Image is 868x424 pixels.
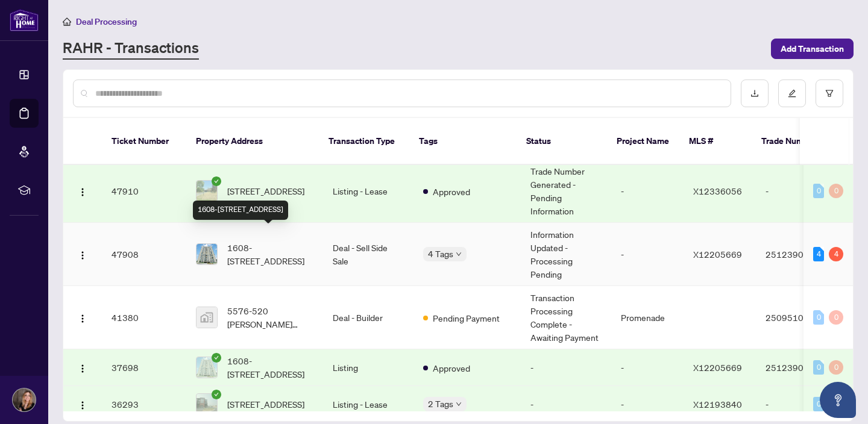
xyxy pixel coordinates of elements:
img: Logo [78,401,87,410]
span: X12205669 [693,249,742,260]
td: - [611,160,684,223]
th: Transaction Type [319,118,409,165]
button: edit [778,79,806,107]
td: Information Updated - Processing Pending [521,223,611,286]
td: - [611,386,684,423]
th: Tags [409,118,517,165]
img: thumbnail-img [197,357,217,378]
td: Listing [323,349,414,386]
img: Profile Icon [13,388,36,411]
span: Approved [433,361,470,375]
td: - [611,349,684,386]
button: Add Transaction [771,39,854,59]
span: 1608-[STREET_ADDRESS] [227,241,313,267]
span: down [456,251,462,257]
span: Add Transaction [781,39,844,58]
span: check-circle [212,176,221,186]
span: X12193840 [693,399,742,410]
td: Trade Number Generated - Pending Information [521,160,611,223]
th: Project Name [607,118,679,165]
span: [STREET_ADDRESS] [227,397,304,411]
img: Logo [78,187,87,197]
div: 0 [813,397,824,411]
img: thumbnail-img [197,307,217,328]
td: - [756,386,840,423]
button: Open asap [820,382,856,418]
td: 37698 [102,349,186,386]
div: 1608-[STREET_ADDRESS] [193,201,288,220]
span: X12336056 [693,185,742,196]
img: Logo [78,314,87,323]
th: Trade Number [752,118,836,165]
td: Deal - Builder [323,286,414,349]
div: 4 [813,247,824,261]
a: RAHR - Transactions [63,38,199,60]
span: download [750,89,759,98]
span: Deal Processing [76,16,137,27]
th: Status [517,118,607,165]
span: 5576-520 [PERSON_NAME] Private, [GEOGRAPHIC_DATA], [GEOGRAPHIC_DATA], [GEOGRAPHIC_DATA] [227,304,313,331]
div: 0 [829,310,843,325]
div: 0 [813,310,824,325]
button: Logo [73,308,92,327]
td: 2512390 - NS [756,223,840,286]
td: 2512390 [756,349,840,386]
div: 0 [813,360,824,375]
td: - [521,349,611,386]
div: 4 [829,247,843,261]
span: down [456,401,462,407]
span: filter [825,89,834,98]
span: check-circle [212,353,221,363]
td: 41380 [102,286,186,349]
img: logo [10,9,39,31]
div: 0 [829,360,843,375]
td: 47908 [102,223,186,286]
button: download [741,79,769,107]
th: Ticket Number [102,118,186,165]
span: 2 Tags [428,397,453,411]
th: MLS # [679,118,752,165]
button: filter [816,79,843,107]
td: - [521,386,611,423]
span: X12205669 [693,362,742,373]
span: home [63,17,71,26]
td: 47910 [102,160,186,223]
img: thumbnail-img [197,244,217,264]
td: 2509510 [756,286,840,349]
td: Deal - Sell Side Sale [323,223,414,286]
span: 4 Tags [428,247,453,261]
td: Promenade [611,286,684,349]
span: [STREET_ADDRESS] [227,184,304,198]
button: Logo [73,394,92,414]
td: - [611,223,684,286]
button: Logo [73,358,92,377]
img: Logo [78,364,87,373]
td: - [756,160,840,223]
td: Listing - Lease [323,386,414,423]
span: Pending Payment [433,311,500,325]
td: Listing - Lease [323,160,414,223]
td: Transaction Processing Complete - Awaiting Payment [521,286,611,349]
img: Logo [78,251,87,260]
span: Approved [433,185,470,198]
th: Property Address [186,118,319,165]
span: edit [788,89,796,98]
img: thumbnail-img [197,394,217,414]
div: 0 [813,184,824,198]
span: 1608-[STREET_ADDRESS] [227,354,313,381]
button: Logo [73,181,92,201]
div: 0 [829,184,843,198]
button: Logo [73,245,92,264]
img: thumbnail-img [197,181,217,201]
span: check-circle [212,390,221,399]
td: 36293 [102,386,186,423]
